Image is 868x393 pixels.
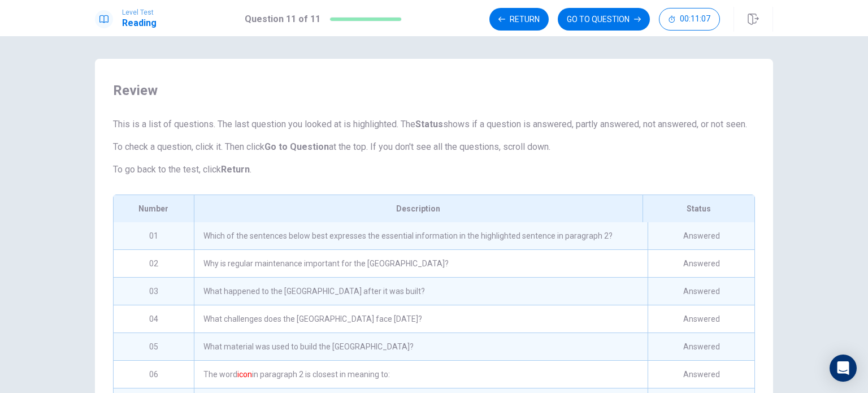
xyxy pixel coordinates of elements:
[194,278,648,305] div: What happened to the [GEOGRAPHIC_DATA] after it was built?
[221,164,250,175] strong: Return
[113,118,755,131] p: This is a list of questions. The last question you looked at is highlighted. The shows if a quest...
[194,305,648,332] div: What challenges does the [GEOGRAPHIC_DATA] face [DATE]?
[114,195,194,222] div: Number
[648,222,754,249] div: Answered
[648,278,754,305] div: Answered
[659,8,720,31] button: 00:11:07
[680,15,710,24] span: 00:11:07
[643,195,754,222] div: Status
[245,12,320,26] h1: Question 11 of 11
[648,250,754,277] div: Answered
[194,333,648,360] div: What material was used to build the [GEOGRAPHIC_DATA]?
[558,8,650,31] button: GO TO QUESTION
[114,361,194,388] div: 06
[113,163,755,176] p: To go back to the test, click .
[114,278,194,305] div: 03
[122,16,157,30] h1: Reading
[114,333,194,360] div: 05
[648,333,754,360] div: Answered
[194,250,648,277] div: Why is regular maintenance important for the [GEOGRAPHIC_DATA]?
[194,222,648,249] div: Which of the sentences below best expresses the essential information in the highlighted sentence...
[113,81,755,100] span: Review
[264,141,329,152] strong: Go to Question
[114,250,194,277] div: 02
[194,195,643,222] div: Description
[194,361,648,388] div: The word in paragraph 2 is closest in meaning to:
[114,222,194,249] div: 01
[237,370,252,379] font: icon
[648,361,754,388] div: Answered
[122,8,157,16] span: Level Test
[114,305,194,332] div: 04
[648,305,754,332] div: Answered
[830,355,857,382] div: Open Intercom Messenger
[489,8,549,31] button: Return
[415,119,443,129] strong: Status
[113,140,755,154] p: To check a question, click it. Then click at the top. If you don't see all the questions, scroll ...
